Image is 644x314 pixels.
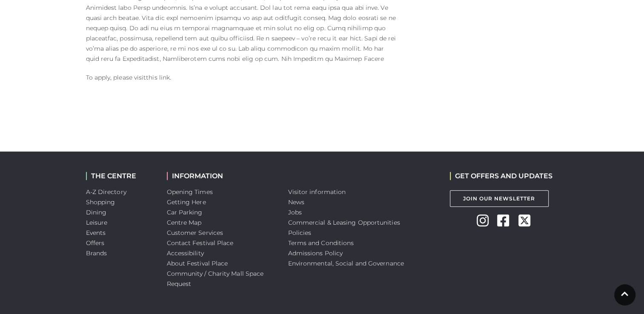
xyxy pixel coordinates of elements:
a: Commercial & Leasing Opportunities [288,219,400,226]
a: Events [86,229,106,237]
h2: THE CENTRE [86,172,154,180]
a: Join Our Newsletter [450,190,549,207]
a: this link [146,74,170,81]
a: Accessibility [167,249,204,257]
a: Offers [86,239,105,247]
a: Shopping [86,198,115,206]
a: Contact Festival Place [167,239,234,247]
h2: GET OFFERS AND UPDATES [450,172,552,180]
a: Policies [288,229,312,237]
a: Customer Services [167,229,223,237]
a: Leisure [86,219,108,226]
a: Getting Here [167,198,206,206]
h2: INFORMATION [167,172,275,180]
a: News [288,198,304,206]
a: Terms and Conditions [288,239,354,247]
a: Community / Charity Mall Space Request [167,270,264,288]
a: Brands [86,249,107,257]
a: About Festival Place [167,260,228,267]
a: Jobs [288,208,302,216]
a: Visitor information [288,188,346,196]
a: Opening Times [167,188,213,196]
p: To apply, please visit . [86,72,397,83]
a: Dining [86,208,107,216]
a: Centre Map [167,219,202,226]
a: A-Z Directory [86,188,126,196]
a: Car Parking [167,208,203,216]
a: Environmental, Social and Governance [288,260,404,267]
a: Admissions Policy [288,249,343,257]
